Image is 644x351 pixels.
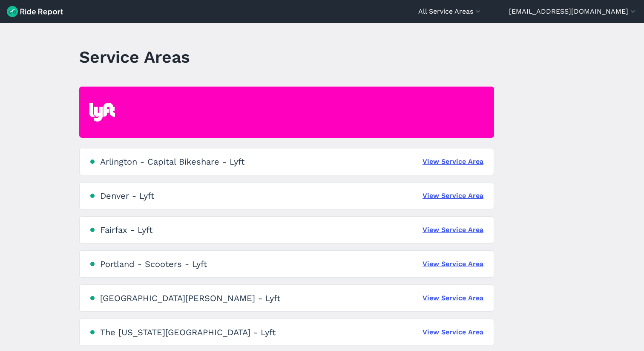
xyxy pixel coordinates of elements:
[423,191,483,201] a: View Service Area
[100,157,244,167] div: Arlington - Capital Bikeshare - Lyft
[509,6,637,17] button: [EMAIL_ADDRESS][DOMAIN_NAME]
[100,327,276,337] div: The [US_STATE][GEOGRAPHIC_DATA] - Lyft
[423,225,483,235] a: View Service Area
[100,293,280,303] div: [GEOGRAPHIC_DATA][PERSON_NAME] - Lyft
[423,327,483,337] a: View Service Area
[418,6,482,17] button: All Service Areas
[100,225,152,235] div: Fairfax - Lyft
[100,259,207,269] div: Portland - Scooters - Lyft
[100,191,154,201] div: Denver - Lyft
[89,103,115,122] img: Lyft
[7,6,63,17] img: Ride Report
[423,259,483,269] a: View Service Area
[423,293,483,303] a: View Service Area
[79,45,190,69] h1: Service Areas
[423,157,483,167] a: View Service Area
